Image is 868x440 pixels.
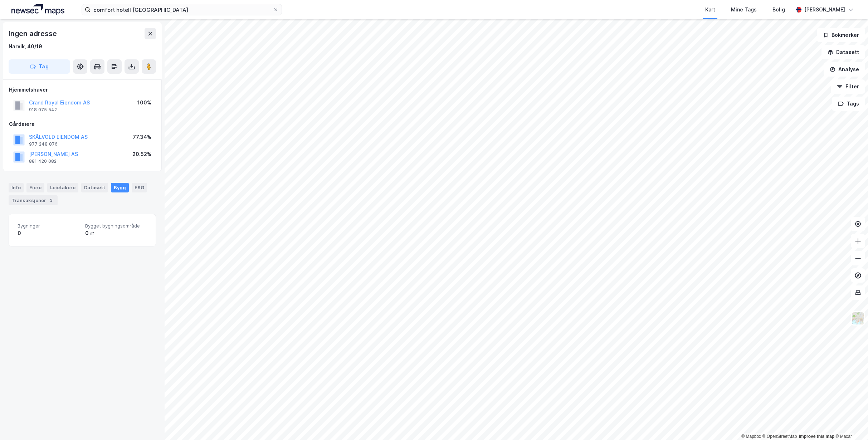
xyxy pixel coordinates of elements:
[832,406,868,440] iframe: Chat Widget
[9,42,42,51] div: Narvik, 40/19
[9,120,156,128] div: Gårdeiere
[817,28,865,42] button: Bokmerker
[18,229,79,238] div: 0
[9,28,58,39] div: Ingen adresse
[81,183,108,192] div: Datasett
[137,98,151,107] div: 100%
[772,5,785,14] div: Bolig
[804,5,845,14] div: [PERSON_NAME]
[799,434,834,439] a: Improve this map
[832,406,868,440] div: Kontrollprogram for chat
[132,150,151,158] div: 20.52%
[9,195,58,205] div: Transaksjoner
[9,85,156,94] div: Hjemmelshaver
[85,223,147,229] span: Bygget bygningsområde
[29,158,57,164] div: 881 420 082
[9,59,70,74] button: Tag
[85,229,147,238] div: 0 ㎡
[29,141,58,147] div: 977 248 876
[731,5,757,14] div: Mine Tags
[91,4,273,15] input: Søk på adresse, matrikkel, gårdeiere, leietakere eller personer
[824,62,865,77] button: Analyse
[832,97,865,111] button: Tags
[132,183,147,192] div: ESG
[762,434,797,439] a: OpenStreetMap
[111,183,129,192] div: Bygg
[48,197,55,204] div: 3
[821,45,865,59] button: Datasett
[26,183,44,192] div: Eiere
[29,107,57,113] div: 918 075 542
[133,133,151,141] div: 77.34%
[18,223,79,229] span: Bygninger
[47,183,78,192] div: Leietakere
[9,183,24,192] div: Info
[851,312,865,325] img: Z
[705,5,715,14] div: Kart
[11,4,64,15] img: logo.a4113a55bc3d86da70a041830d287a7e.svg
[741,434,761,439] a: Mapbox
[831,79,865,94] button: Filter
